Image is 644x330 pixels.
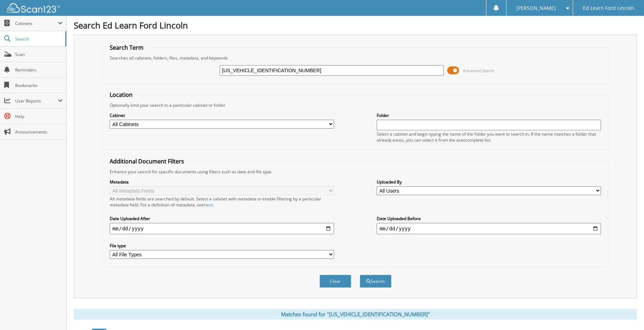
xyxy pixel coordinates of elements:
[15,20,58,26] span: Cabinets
[204,202,213,208] a: here
[15,82,63,88] span: Bookmarks
[15,51,63,57] span: Scan
[110,223,334,234] input: start
[110,112,334,118] label: Cabinet
[15,98,58,104] span: User Reports
[7,3,60,13] img: scan123-logo-white.svg
[110,196,334,208] div: All metadata fields are searched by default. Select a cabinet with metadata to enable filtering b...
[516,6,556,10] span: [PERSON_NAME]
[106,102,604,108] div: Optionally limit your search to a particular cabinet or folder
[377,223,601,234] input: end
[15,67,63,73] span: Reminders
[377,112,601,118] label: Folder
[106,157,188,165] legend: Additional Document Filters
[320,275,351,288] button: Clear
[106,91,136,99] legend: Location
[15,129,63,135] span: Announcements
[15,113,63,119] span: Help
[377,179,601,185] label: Uploaded By
[110,243,334,249] label: File type
[583,6,634,10] span: Ed Learn Ford Lincoln
[377,216,601,222] label: Date Uploaded Before
[106,44,147,51] legend: Search Term
[463,68,494,73] span: Advanced Search
[110,216,334,222] label: Date Uploaded After
[106,169,604,175] div: Enhance your search for specific documents using filters such as date and file type.
[110,179,334,185] label: Metadata
[106,55,604,61] div: Searches all cabinets, folders, files, metadata, and keywords
[360,275,391,288] button: Search
[74,309,637,319] div: Matches found for "[US_VEHICLE_IDENTIFICATION_NUMBER]"
[377,131,601,143] div: Select a cabinet and begin typing the name of the folder you want to search in. If the name match...
[74,19,637,31] h1: Search Ed Learn Ford Lincoln
[15,36,62,42] span: Search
